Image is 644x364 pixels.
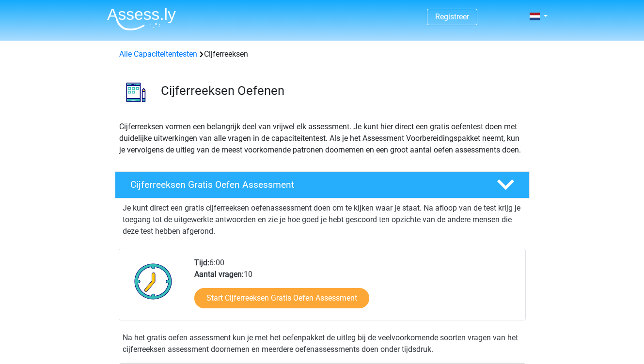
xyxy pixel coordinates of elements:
div: Na het gratis oefen assessment kun je met het oefenpakket de uitleg bij de veelvoorkomende soorte... [119,332,526,355]
img: Assessly [107,8,176,30]
a: Alle Capaciteitentesten [119,49,197,59]
a: Cijferreeksen Gratis Oefen Assessment [111,171,534,198]
h4: Cijferreeksen Gratis Oefen Assessment [130,179,481,190]
b: Aantal vragen: [194,270,244,279]
p: Cijferreeksen vormen een belangrijk deel van vrijwel elk assessment. Je kunt hier direct een grat... [119,121,525,156]
div: Cijferreeksen [115,48,529,60]
a: Registreer [435,12,469,21]
b: Tijd: [194,258,209,267]
div: 6:00 10 [187,257,525,320]
a: Start Cijferreeksen Gratis Oefen Assessment [194,288,369,308]
img: cijferreeksen [115,72,157,113]
p: Je kunt direct een gratis cijferreeksen oefenassessment doen om te kijken waar je staat. Na afloo... [123,202,522,237]
img: Klok [129,257,178,305]
h3: Cijferreeksen Oefenen [161,83,522,98]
